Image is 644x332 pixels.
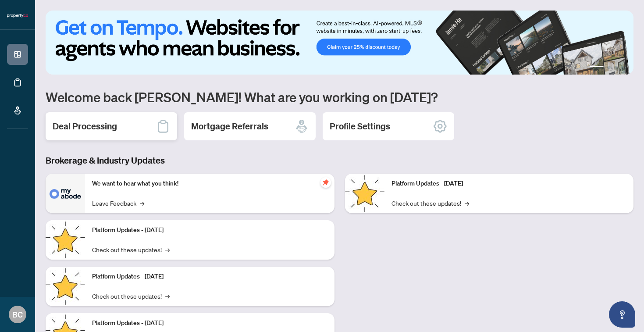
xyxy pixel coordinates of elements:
button: 3 [614,66,618,69]
a: Leave Feedback→ [92,198,144,208]
span: → [465,198,469,208]
p: Platform Updates - [DATE] [92,225,327,235]
img: Platform Updates - June 23, 2025 [345,174,384,213]
img: Slide 0 [46,11,633,75]
img: logo [7,13,28,18]
span: BC [12,308,23,321]
span: → [140,198,144,208]
img: Platform Updates - September 16, 2025 [46,220,85,260]
h1: Welcome back [PERSON_NAME]! What are you working on [DATE]? [46,89,633,105]
span: → [165,245,170,254]
p: Platform Updates - [DATE] [92,272,327,282]
button: 1 [590,66,604,69]
img: Platform Updates - July 21, 2025 [46,267,85,306]
h3: Brokerage & Industry Updates [46,154,633,167]
button: Open asap [609,301,635,328]
span: → [165,291,170,301]
h2: Profile Settings [330,120,390,132]
h2: Deal Processing [53,120,117,132]
p: We want to hear what you think! [92,179,327,189]
span: pushpin [320,177,331,188]
a: Check out these updates!→ [92,245,170,254]
a: Check out these updates!→ [391,198,469,208]
h2: Mortgage Referrals [191,120,268,132]
p: Platform Updates - [DATE] [92,318,327,328]
button: 2 [607,66,611,69]
a: Check out these updates!→ [92,291,170,301]
p: Platform Updates - [DATE] [391,179,627,189]
button: 4 [621,66,625,69]
img: We want to hear what you think! [46,174,85,213]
